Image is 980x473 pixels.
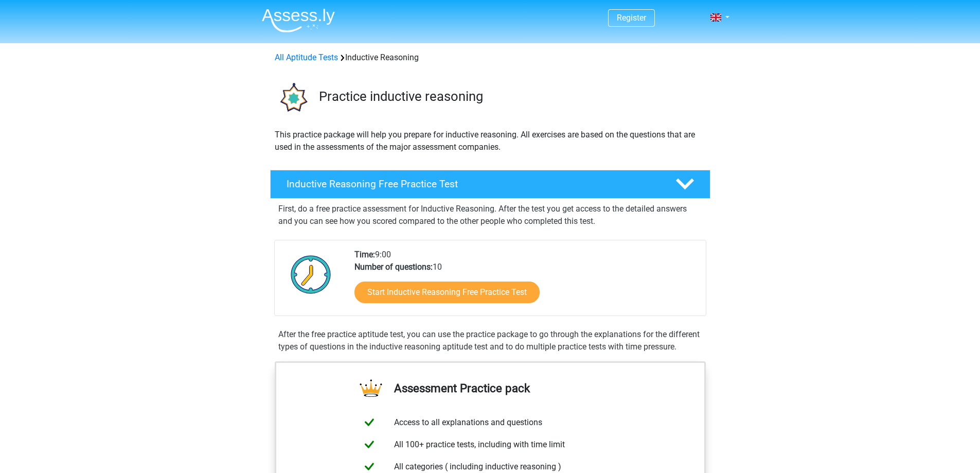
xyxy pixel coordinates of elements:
img: Assessly [262,8,335,32]
a: All Aptitude Tests [275,52,338,62]
img: Clock [285,249,337,300]
a: Inductive Reasoning Free Practice Test [266,170,715,199]
a: Start Inductive Reasoning Free Practice Test [354,282,540,303]
p: First, do a free practice assessment for Inductive Reasoning. After the test you get access to th... [278,203,702,227]
h4: Inductive Reasoning Free Practice Test [287,178,659,190]
div: 9:00 10 [347,249,705,316]
h3: Practice inductive reasoning [319,89,702,104]
a: Register [617,13,646,23]
div: Inductive Reasoning [271,51,710,64]
img: inductive reasoning [271,76,314,120]
p: This practice package will help you prepare for inductive reasoning. All exercises are based on t... [275,129,706,153]
b: Number of questions: [354,262,433,272]
div: After the free practice aptitude test, you can use the practice package to go through the explana... [274,328,706,353]
b: Time: [354,250,375,259]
